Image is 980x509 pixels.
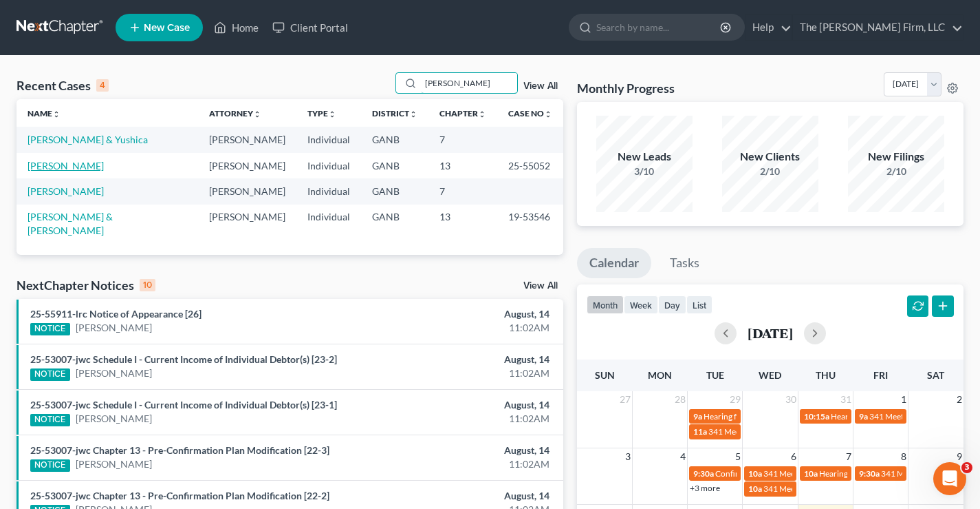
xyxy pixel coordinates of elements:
span: 11a [693,426,707,437]
span: 3 [961,462,972,473]
a: View All [523,81,558,91]
iframe: Intercom live chat [933,462,966,495]
div: August, 14 [386,353,549,366]
a: [PERSON_NAME] [76,366,152,380]
button: week [624,295,658,314]
i: unfold_more [52,110,61,118]
a: Home [207,15,265,40]
td: [PERSON_NAME] [198,178,296,204]
span: 10a [748,468,762,479]
span: Hearing for [PERSON_NAME] [831,411,938,422]
div: 2/10 [848,165,944,178]
span: 9a [693,411,702,422]
div: 11:02AM [386,457,549,471]
span: 10a [804,468,818,479]
span: 9a [859,411,868,422]
a: Calendar [577,248,651,278]
a: Chapterunfold_more [439,108,486,118]
i: unfold_more [544,110,552,118]
h2: [DATE] [748,326,793,340]
div: August, 14 [386,398,549,412]
td: 7 [428,178,497,204]
div: 2/10 [722,165,818,178]
div: New Leads [596,149,693,165]
span: Sat [927,369,944,381]
td: 13 [428,205,497,244]
a: [PERSON_NAME] & [PERSON_NAME] [28,211,113,236]
span: New Case [144,23,190,33]
span: 341 Meeting for Chysa White [708,426,813,437]
div: August, 14 [386,489,549,503]
td: 19-53546 [497,205,563,244]
div: NOTICE [30,368,70,381]
button: list [686,295,712,314]
i: unfold_more [478,110,486,118]
button: day [658,295,686,314]
a: Help [745,15,792,40]
td: 7 [428,127,497,152]
span: Tue [706,369,724,381]
span: 341 Meeting for [PERSON_NAME] [763,468,887,479]
span: 1 [900,391,908,408]
span: 5 [734,448,742,465]
input: Search by name... [421,73,517,93]
span: Fri [873,369,888,381]
div: NextChapter Notices [17,277,155,293]
a: Typeunfold_more [307,108,336,118]
div: 4 [96,79,109,92]
span: 27 [618,391,632,408]
td: Individual [296,205,361,244]
span: Confirmation Hearing for [PERSON_NAME] [715,468,873,479]
a: Case Nounfold_more [508,108,552,118]
div: 10 [140,279,155,291]
td: GANB [361,178,428,204]
td: GANB [361,127,428,152]
span: Thu [816,369,836,381]
span: 341 Meeting for [PERSON_NAME] & [PERSON_NAME] [763,484,960,494]
span: 7 [845,448,853,465]
a: Nameunfold_more [28,108,61,118]
span: 28 [673,391,687,408]
a: 25-53007-jwc Chapter 13 - Pre-Confirmation Plan Modification [22-3] [30,444,329,456]
td: [PERSON_NAME] [198,153,296,178]
a: 25-53007-jwc Schedule I - Current Income of Individual Debtor(s) [23-2] [30,353,337,365]
td: Individual [296,127,361,152]
div: NOTICE [30,323,70,335]
div: New Clients [722,149,818,165]
span: 10:15a [804,411,829,422]
div: August, 14 [386,444,549,457]
span: 3 [624,448,632,465]
a: Attorneyunfold_more [209,108,261,118]
a: [PERSON_NAME] [28,160,104,172]
td: [PERSON_NAME] [198,127,296,152]
a: 25-55911-lrc Notice of Appearance [26] [30,308,202,320]
div: New Filings [848,149,944,165]
div: 11:02AM [386,412,549,426]
span: 6 [790,448,798,465]
div: NOTICE [30,459,70,472]
div: Recent Cases [17,77,109,94]
div: 3/10 [596,165,693,178]
a: [PERSON_NAME] [76,412,152,426]
td: Individual [296,153,361,178]
a: [PERSON_NAME] [76,457,152,471]
i: unfold_more [409,110,417,118]
span: 4 [679,448,687,465]
h3: Monthly Progress [577,80,675,96]
a: +3 more [690,483,720,493]
span: 9:30a [859,468,880,479]
input: Search by name... [596,14,722,40]
i: unfold_more [328,110,336,118]
div: August, 14 [386,307,549,321]
a: [PERSON_NAME] [28,185,104,197]
td: 25-55052 [497,153,563,178]
a: View All [523,281,558,291]
a: 25-53007-jwc Schedule I - Current Income of Individual Debtor(s) [23-1] [30,399,337,411]
span: 9:30a [693,468,714,479]
td: 13 [428,153,497,178]
td: Individual [296,178,361,204]
div: 11:02AM [386,366,549,380]
button: month [587,295,624,314]
span: 8 [900,448,908,465]
a: 25-53007-jwc Chapter 13 - Pre-Confirmation Plan Modification [22-2] [30,490,329,501]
